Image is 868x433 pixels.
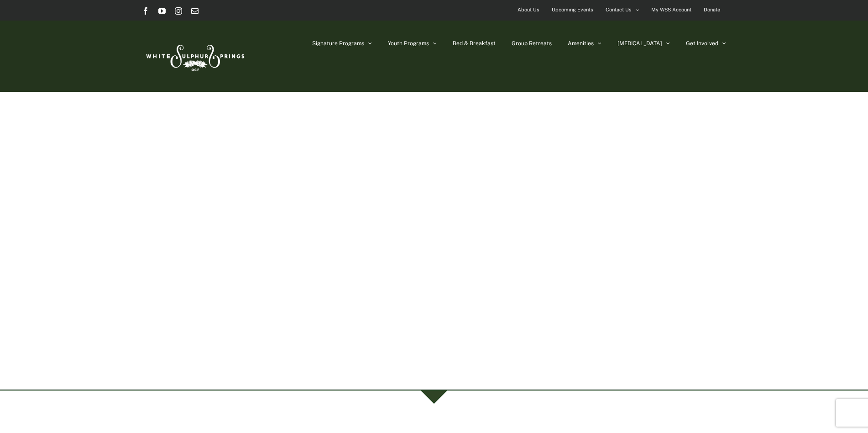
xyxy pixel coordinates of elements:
span: Get Involved [686,41,718,46]
a: Signature Programs [312,21,372,66]
span: Signature Programs [312,41,364,46]
span: Upcoming Events [552,3,593,16]
span: Bed & Breakfast [453,41,496,46]
nav: Main Menu [312,21,726,66]
span: Group Retreats [512,41,552,46]
span: Amenities [568,41,594,46]
span: Donate [704,3,720,16]
span: About Us [518,3,539,16]
span: [MEDICAL_DATA] [617,41,662,46]
a: Bed & Breakfast [453,21,496,66]
img: White Sulphur Springs Logo [142,35,247,78]
a: Get Involved [686,21,726,66]
span: Contact Us [606,3,632,16]
a: [MEDICAL_DATA] [617,21,670,66]
a: Amenities [568,21,601,66]
a: Group Retreats [512,21,552,66]
a: Youth Programs [388,21,437,66]
span: Youth Programs [388,41,429,46]
span: My WSS Account [651,3,691,16]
